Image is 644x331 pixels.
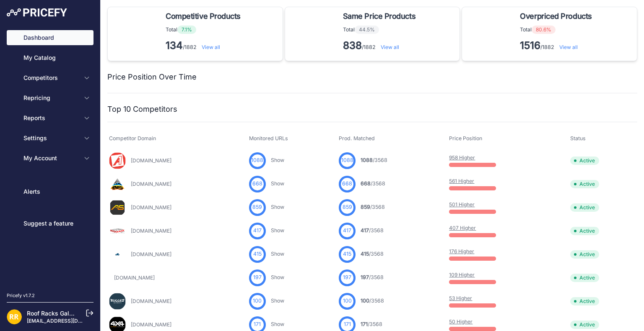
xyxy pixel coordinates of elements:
[449,201,475,208] a: 501 Higher
[166,39,183,51] strong: 134
[271,321,284,327] a: Show
[449,225,476,231] a: 407 Higher
[449,154,475,161] a: 958 Higher
[341,157,353,164] span: 1088
[449,178,474,184] a: 561 Higher
[7,292,35,299] div: Pricefy v1.7.2
[570,180,599,188] span: Active
[23,94,78,102] span: Repricing
[361,204,385,210] a: 859/3568
[343,10,415,22] span: Same Price Products
[166,39,244,52] p: /1882
[342,180,352,188] span: 668
[570,203,599,212] span: Active
[343,39,362,51] strong: 838
[253,297,262,305] span: 100
[271,157,284,163] a: Show
[7,50,93,65] a: My Catalog
[520,26,595,34] p: Total
[532,26,556,34] span: 80.6%
[23,154,78,162] span: My Account
[570,274,599,282] span: Active
[252,203,262,211] span: 859
[361,157,373,163] span: 1088
[344,321,351,328] span: 171
[361,227,369,233] span: 417
[131,321,171,328] a: [DOMAIN_NAME]
[570,227,599,235] span: Active
[343,250,351,258] span: 415
[361,157,387,163] a: 1088/3568
[271,204,284,210] a: Show
[271,180,284,187] a: Show
[253,227,262,235] span: 417
[107,71,197,83] h2: Price Position Over Time
[343,274,351,282] span: 197
[271,298,284,304] a: Show
[343,26,419,34] p: Total
[361,321,368,327] span: 171
[570,157,599,165] span: Active
[177,26,196,34] span: 7.1%
[361,251,384,257] a: 415/3568
[361,298,369,304] span: 100
[361,274,369,280] span: 197
[449,272,475,278] a: 109 Higher
[7,151,93,166] button: My Account
[131,157,171,164] a: [DOMAIN_NAME]
[7,216,93,231] a: Suggest a feature
[7,131,93,146] button: Settings
[109,135,156,141] span: Competitor Domain
[131,181,171,187] a: [DOMAIN_NAME]
[339,135,375,141] span: Prod. Matched
[361,204,370,210] span: 859
[361,321,382,327] a: 171/3568
[570,250,599,259] span: Active
[252,180,262,188] span: 668
[7,30,93,45] a: Dashboard
[361,227,384,233] a: 417/3568
[271,251,284,257] a: Show
[361,180,385,187] a: 668/3568
[131,298,171,304] a: [DOMAIN_NAME]
[7,184,93,199] a: Alerts
[449,318,473,325] a: 50 Higher
[343,227,351,235] span: 417
[27,318,114,324] a: [EMAIL_ADDRESS][DOMAIN_NAME]
[251,157,263,164] span: 1088
[166,10,241,22] span: Competitive Products
[520,39,595,52] p: /1882
[570,321,599,329] span: Active
[254,321,261,328] span: 171
[361,274,384,280] a: 197/3568
[27,310,78,317] a: Roof Racks Galore
[271,274,284,280] a: Show
[107,103,177,115] h2: Top 10 Competitors
[271,227,284,233] a: Show
[7,8,67,17] img: Pricefy Logo
[520,39,540,51] strong: 1516
[570,135,586,141] span: Status
[7,110,93,126] button: Reports
[131,204,171,210] a: [DOMAIN_NAME]
[449,295,472,301] a: 53 Higher
[361,180,371,187] span: 668
[249,135,288,141] span: Monitored URLs
[343,203,352,211] span: 859
[343,39,419,52] p: /1882
[202,44,220,50] a: View all
[131,251,171,257] a: [DOMAIN_NAME]
[23,114,78,122] span: Reports
[23,134,78,142] span: Settings
[23,74,78,82] span: Competitors
[253,274,262,282] span: 197
[7,30,93,282] nav: Sidebar
[166,26,244,34] p: Total
[570,297,599,305] span: Active
[449,135,482,141] span: Price Position
[355,26,379,34] span: 44.5%
[381,44,399,50] a: View all
[361,298,384,304] a: 100/3568
[7,70,93,85] button: Competitors
[253,250,262,258] span: 415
